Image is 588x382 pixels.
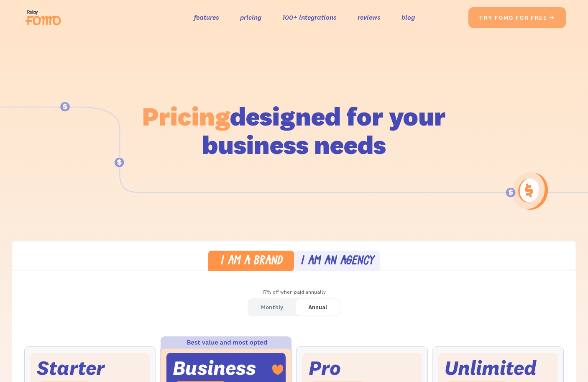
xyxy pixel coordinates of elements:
[12,286,576,298] div: 17% off when paid annually
[261,301,283,313] div: Monthly
[309,359,341,377] div: Pro
[194,11,219,23] a: features
[220,256,282,268] div: I am a brand
[445,359,537,377] div: Unlimited
[142,102,446,159] h1: designed for your business needs
[358,11,381,23] a: reviews
[173,359,256,377] div: Business
[142,100,230,132] span: Pricing
[300,256,374,268] div: I am an agency
[401,11,415,23] a: blog
[240,11,261,23] a: pricing
[468,7,566,28] a: try fomo for free
[282,11,337,23] a: 100+ integrations
[37,359,105,377] div: Starter
[549,14,555,21] span: 
[308,301,327,313] div: Annual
